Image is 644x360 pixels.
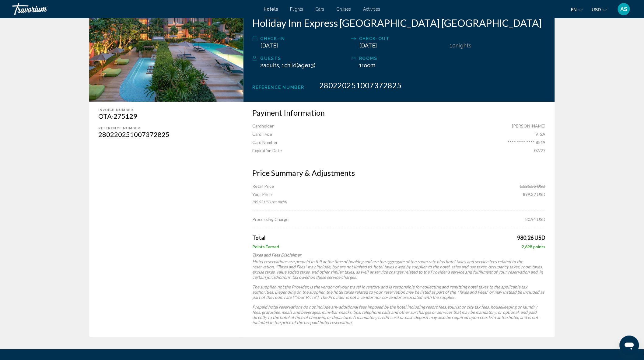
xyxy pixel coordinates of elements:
[616,3,632,16] button: User Menu
[592,5,607,14] button: Change currency
[264,62,279,68] span: Adults
[253,304,546,325] p: Prepaid hotel reservations do not include any additional fees imposed by the hotel including reso...
[359,42,377,49] span: [DATE]
[298,62,309,68] span: Age
[98,108,231,112] div: Invoice Number
[571,5,583,14] button: Change language
[261,62,279,68] span: 2
[621,6,628,12] span: AS
[456,42,472,49] span: Nights
[279,62,316,68] span: , 1
[520,183,546,189] span: 1,525.55 USD
[253,168,546,177] h3: Price Summary & Adjustments
[253,85,304,90] span: Reference Number
[253,108,546,117] h3: Payment Information
[290,7,303,12] a: Flights
[536,131,546,137] span: VISA
[253,284,546,300] p: The supplier, not the Provider, is the vendor of your travel inventory and is responsible for col...
[253,123,274,128] span: Cardholder
[285,62,297,68] span: Child
[253,200,287,204] span: (89.93 USD per night)
[526,217,546,222] span: 80.94 USD
[362,62,376,68] span: Room
[253,140,278,145] span: Card Number
[253,217,289,222] span: Processing Charge
[592,7,601,12] span: USD
[359,35,447,42] div: Check-out
[517,234,546,241] span: 980.26 USD
[253,252,546,257] p: Taxes and Fees Disclaimer
[359,55,447,62] div: rooms
[253,131,272,137] span: Card Type
[253,192,272,197] span: Your Price
[620,336,639,355] iframe: Кнопка запуска окна обмена сообщениями
[253,148,282,153] span: Expiration Date
[359,62,376,68] span: 1
[253,244,279,249] span: Points Earned
[285,62,316,68] span: ( 13)
[261,42,278,49] span: [DATE]
[98,126,231,130] div: Reference number
[253,234,266,241] span: Total
[253,259,546,280] p: Hotel reservations are prepaid in full at the time of booking and are the aggregate of the room r...
[12,3,258,15] a: Travorium
[261,35,348,42] div: Check-in
[522,244,546,249] span: 2,698 points
[523,192,546,197] span: 899.32 USD
[253,17,546,29] h2: Holiday Inn Express [GEOGRAPHIC_DATA] [GEOGRAPHIC_DATA]
[264,7,278,12] a: Hotels
[450,42,456,49] span: 10
[98,112,231,120] div: OTA-275129
[534,148,546,153] span: 07/27
[98,130,231,138] div: 280220251007372825
[363,7,380,12] a: Activities
[261,55,348,62] div: Guests
[512,123,546,128] span: [PERSON_NAME]
[337,7,351,12] a: Cruises
[316,7,324,12] a: Cars
[571,7,577,12] span: en
[253,183,274,189] span: Retail Price
[320,81,402,90] span: 280220251007372825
